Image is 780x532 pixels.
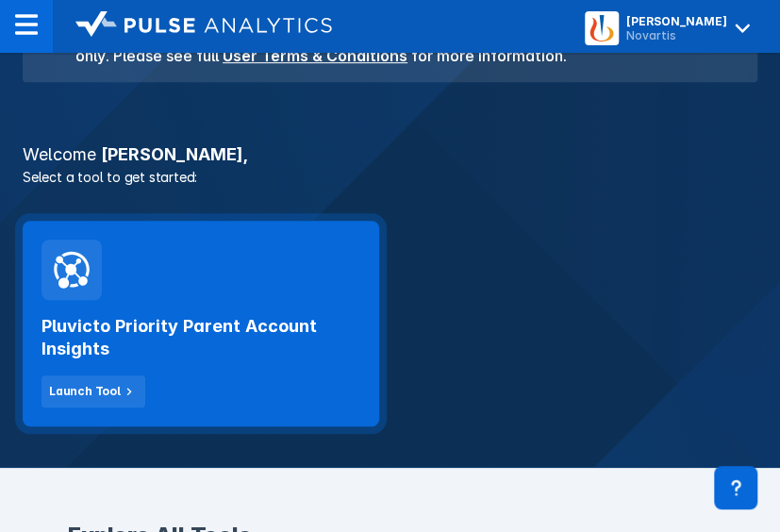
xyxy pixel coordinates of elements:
h3: [PERSON_NAME] , [11,146,769,163]
h2: Pluvicto Priority Parent Account Insights [41,315,360,360]
img: menu button [589,15,615,42]
a: User Terms & Conditions [223,46,407,65]
div: Launch Tool [49,383,121,400]
div: [PERSON_NAME] [626,14,727,28]
div: Novartis [626,28,727,42]
img: menu--horizontal.svg [15,13,38,36]
a: Pluvicto Priority Parent Account InsightsLaunch Tool [23,221,379,426]
div: Contact Support [714,466,757,509]
span: Welcome [23,144,96,164]
img: logo [75,11,332,38]
button: Launch Tool [41,375,145,407]
p: Select a tool to get started: [11,167,769,187]
a: logo [53,11,332,42]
